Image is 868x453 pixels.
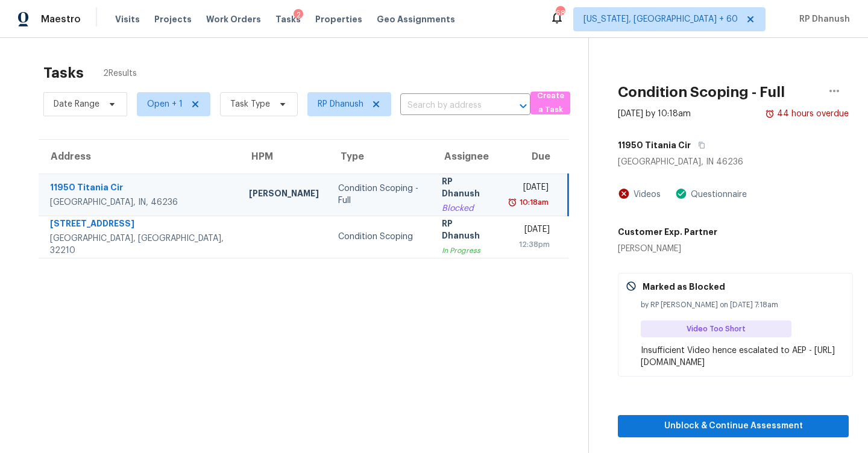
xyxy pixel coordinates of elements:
div: [GEOGRAPHIC_DATA], IN, 46236 [50,196,230,208]
h5: 11950 Titania Cir [618,139,691,151]
span: [US_STATE], [GEOGRAPHIC_DATA] + 60 [583,13,738,25]
span: Visits [115,13,140,25]
div: Blocked [442,202,490,214]
span: Properties [315,13,362,25]
div: [DATE] [509,223,549,239]
div: [GEOGRAPHIC_DATA], [GEOGRAPHIC_DATA], 32210 [50,233,230,257]
span: Geo Assignments [377,13,455,25]
div: 10:18am [517,196,549,208]
h2: Tasks [43,67,84,79]
div: 44 hours overdue [775,108,849,120]
span: Work Orders [206,13,261,25]
div: 682 [556,7,564,19]
img: Gray Cancel Icon [626,281,637,292]
th: Assignee [432,140,500,173]
span: Tasks [275,15,301,23]
button: Open [515,98,532,114]
div: [DATE] by 10:18am [618,108,691,120]
img: Artifact Present Icon [675,187,687,200]
div: by RP [PERSON_NAME] on [DATE] 7:18am [641,299,845,311]
div: 2 [294,9,303,21]
div: Questionnaire [687,189,747,201]
span: Unblock & Continue Assessment [627,419,839,434]
span: Task Type [230,98,270,110]
button: Copy Address [691,134,707,156]
img: Overdue Alarm Icon [765,108,775,120]
div: RP Dhanush [442,175,490,202]
div: Videos [630,189,661,201]
div: [PERSON_NAME] [618,243,717,255]
div: [STREET_ADDRESS] [50,217,230,233]
h2: Condition Scoping - Full [618,86,785,98]
th: HPM [239,140,329,173]
p: Marked as Blocked [643,281,725,293]
span: Projects [154,13,192,25]
span: Open + 1 [147,98,183,110]
div: 12:38pm [509,239,549,251]
span: Create a Task [536,89,564,117]
th: Address [39,140,239,173]
span: RP Dhanush [318,98,363,110]
div: [PERSON_NAME] [249,187,319,202]
div: Insufficient Video hence escalated to AEP - [URL][DOMAIN_NAME] [641,345,845,369]
div: [GEOGRAPHIC_DATA], IN 46236 [618,156,849,168]
div: Condition Scoping [338,231,423,243]
img: Artifact Not Present Icon [618,187,630,200]
span: Maestro [41,13,81,25]
div: 11950 Titania Cir [50,181,230,196]
span: Video Too Short [687,323,750,335]
div: In Progress [442,245,490,257]
div: Condition Scoping - Full [338,183,423,207]
img: Overdue Alarm Icon [508,196,517,208]
button: Unblock & Continue Assessment [618,415,849,437]
h5: Customer Exp. Partner [618,226,717,238]
span: 2 Results [103,67,137,80]
span: RP Dhanush [794,13,850,25]
th: Type [329,140,432,173]
button: Create a Task [530,92,570,114]
div: [DATE] [509,181,549,196]
input: Search by address [400,96,497,115]
th: Due [500,140,568,173]
span: Date Range [54,98,99,110]
div: RP Dhanush [442,217,490,245]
